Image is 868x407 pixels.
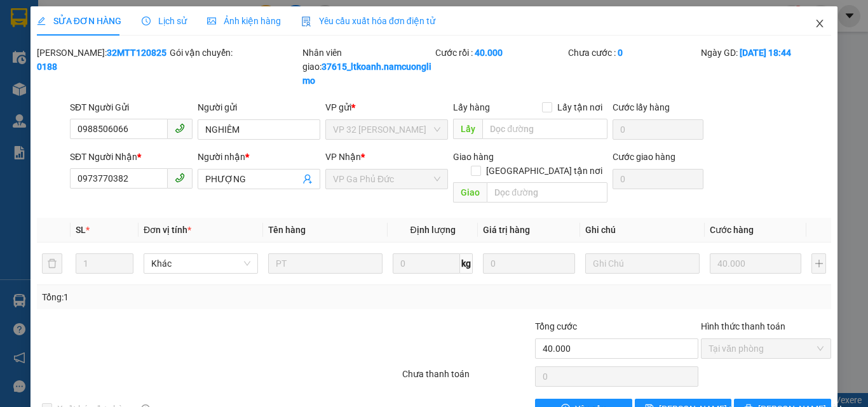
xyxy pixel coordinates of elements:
button: Close [802,6,837,42]
div: Ngày GD: [701,46,831,60]
span: Cước hàng [710,225,754,235]
span: close [815,18,825,29]
div: Chưa cước : [568,46,698,60]
input: VD: Bàn, Ghế [268,253,383,274]
button: plus [811,253,826,274]
div: Người nhận [198,150,320,164]
span: user-add [302,174,313,184]
span: kg [460,253,473,274]
span: Lấy tận nơi [552,100,607,114]
span: Lấy hàng [453,102,490,112]
input: Dọc đường [487,182,607,203]
span: Khác [151,254,250,273]
span: Lấy [453,119,482,139]
span: phone [175,123,185,133]
b: 37615_ltkoanh.namcuonglimo [302,62,431,86]
div: SĐT Người Gửi [70,100,193,114]
b: 40.000 [475,48,503,58]
input: 0 [710,253,801,274]
span: Tổng cước [535,321,577,331]
div: [PERSON_NAME]: [37,46,167,74]
span: SỬA ĐƠN HÀNG [37,16,121,26]
div: SĐT Người Nhận [70,150,193,164]
span: picture [207,17,216,25]
span: Giá trị hàng [483,225,530,235]
div: Chưa thanh toán [401,367,534,389]
span: Lịch sử [142,16,187,26]
b: 0 [618,48,623,58]
span: [GEOGRAPHIC_DATA] tận nơi [481,164,607,178]
input: Dọc đường [482,119,607,139]
span: VP 32 Mạc Thái Tổ [333,120,440,139]
label: Cước giao hàng [613,152,675,162]
span: Tại văn phòng [709,339,824,358]
span: VP Ga Phủ Đức [333,170,440,189]
button: delete [42,253,62,274]
div: Tổng: 1 [42,290,336,304]
div: Cước rồi : [435,46,566,60]
input: Cước lấy hàng [613,119,703,140]
input: Cước giao hàng [613,169,703,189]
label: Hình thức thanh toán [701,321,785,331]
span: Tên hàng [268,225,306,235]
span: Định lượng [410,225,455,235]
div: Người gửi [198,100,320,114]
div: VP gửi [325,100,448,114]
span: clock-circle [142,17,151,25]
img: icon [301,17,311,27]
span: Đơn vị tính [144,225,191,235]
span: Giao [453,182,487,203]
span: phone [175,173,185,183]
th: Ghi chú [580,218,705,243]
input: Ghi Chú [585,253,700,274]
div: Nhân viên giao: [302,46,433,88]
b: [DATE] 18:44 [740,48,791,58]
span: VP Nhận [325,152,361,162]
input: 0 [483,253,574,274]
span: Yêu cầu xuất hóa đơn điện tử [301,16,435,26]
span: Giao hàng [453,152,494,162]
label: Cước lấy hàng [613,102,670,112]
span: SL [76,225,86,235]
span: Ảnh kiện hàng [207,16,281,26]
span: edit [37,17,46,25]
div: Gói vận chuyển: [170,46,300,60]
